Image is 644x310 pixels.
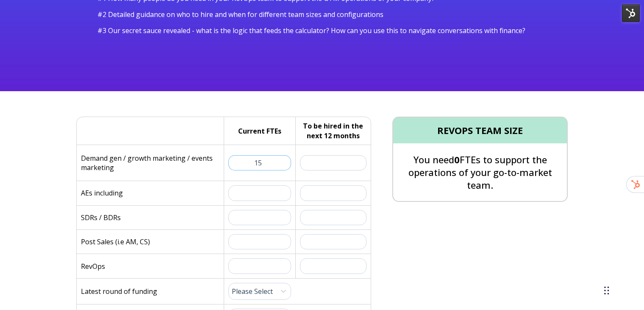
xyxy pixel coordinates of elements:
h4: REVOPS TEAM SIZE [393,117,567,143]
p: SDRs / BDRs [81,213,121,222]
p: You need FTEs to support the operations of your go-to-market team. [393,153,567,192]
span: 0 [454,153,460,166]
p: Demand gen / growth marketing / events marketing [81,154,219,172]
div: Drag [604,278,609,303]
span: #3 Our secret sauce revealed - what is the logic that feeds the calculator? How can you use this ... [97,26,525,35]
p: Latest round of funding [81,287,157,296]
span: #2 Detailed guidance on who to hire and when for different team sizes and configurations [97,10,383,19]
p: Post Sales (i.e AM, CS) [81,237,150,246]
p: RevOps [81,262,105,271]
p: AEs including [81,188,123,198]
iframe: Chat Widget [602,269,644,310]
img: HubSpot Tools Menu Toggle [622,4,640,22]
h5: Current FTEs [238,126,281,136]
h5: To be hired in the next 12 months [300,121,367,140]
